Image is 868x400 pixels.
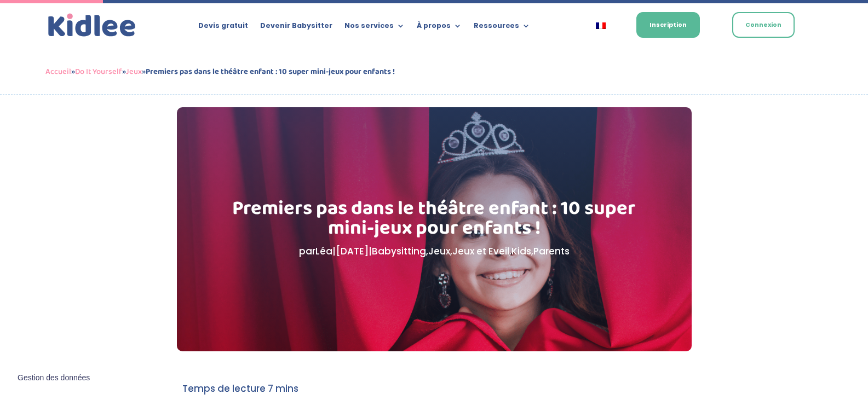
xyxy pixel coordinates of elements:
a: Léa [315,245,332,258]
a: Kids [511,245,531,258]
a: Parents [533,245,570,258]
a: Jeux [428,245,450,258]
span: Gestion des données [18,373,90,383]
a: Babysitting [372,245,426,258]
a: Jeux et Eveil [452,245,509,258]
span: [DATE] [336,245,369,258]
p: par | | , , , , [232,244,636,259]
h1: Premiers pas dans le théâtre enfant : 10 super mini-jeux pour enfants ! [232,199,636,244]
button: Gestion des données [11,367,96,390]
